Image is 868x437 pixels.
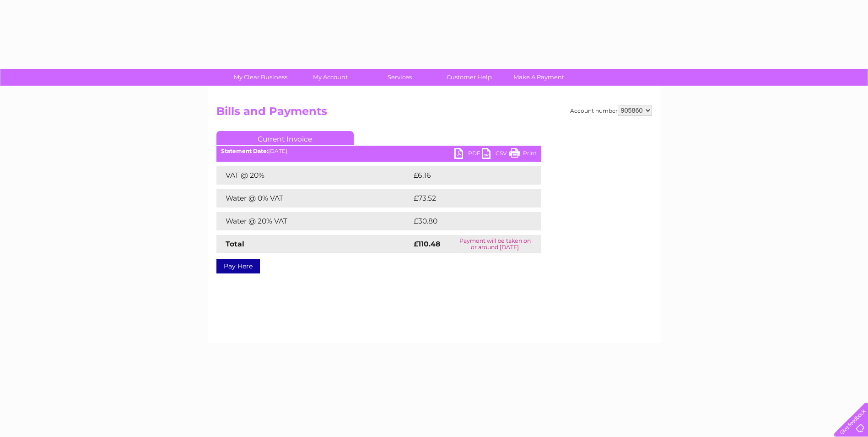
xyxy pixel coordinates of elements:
[216,148,541,154] div: [DATE]
[216,105,652,122] h2: Bills and Payments
[216,131,354,145] a: Current Invoice
[449,235,541,253] td: Payment will be taken on or around [DATE]
[362,69,437,86] a: Services
[501,69,577,86] a: Make A Payment
[482,148,509,161] a: CSV
[216,166,411,185] td: VAT @ 20%
[411,166,519,185] td: £6.16
[226,240,244,248] strong: Total
[216,189,411,208] td: Water @ 0% VAT
[411,212,523,230] td: £30.80
[216,212,411,230] td: Water @ 20% VAT
[509,148,537,161] a: Print
[431,69,507,86] a: Customer Help
[414,240,440,248] strong: £110.48
[221,147,268,154] b: Statement Date:
[411,189,523,208] td: £73.52
[570,105,652,116] div: Account number
[454,148,482,161] a: PDF
[223,69,298,86] a: My Clear Business
[292,69,368,86] a: My Account
[216,259,260,273] a: Pay Here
